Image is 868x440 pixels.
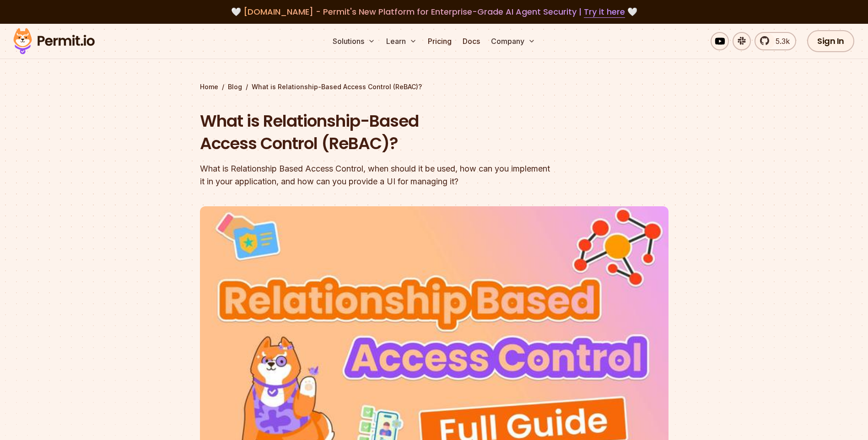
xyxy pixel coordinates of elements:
button: Learn [383,32,421,50]
h1: What is Relationship-Based Access Control (ReBAC)? [200,110,551,155]
span: 5.3k [770,36,790,47]
a: Home [200,82,218,91]
span: [DOMAIN_NAME] - Permit's New Platform for Enterprise-Grade AI Agent Security | [243,6,625,17]
button: Solutions [329,32,379,50]
a: 5.3k [755,32,796,50]
a: Pricing [424,32,455,50]
img: Permit logo [9,26,99,57]
div: What is Relationship Based Access Control, when should it be used, how can you implement it in yo... [200,162,551,188]
div: 🤍 🤍 [22,5,846,18]
div: / / [200,82,669,91]
a: Blog [228,82,242,91]
a: Try it here [584,6,625,18]
button: Company [487,32,539,50]
a: Docs [459,32,484,50]
a: Sign In [807,30,854,52]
